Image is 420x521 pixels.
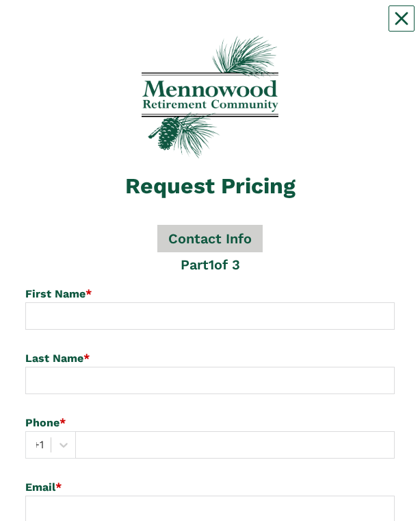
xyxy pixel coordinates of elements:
span: First Name [25,287,86,300]
button: Close [389,5,415,32]
div: Part 1 of 3 [181,254,240,275]
span: Phone [25,416,60,429]
div: Request Pricing [25,175,395,197]
img: 0a85d7bb-3aa7-4234-83cd-e8afab45645c.png [142,36,278,158]
span: Email [25,481,55,494]
span: Last Name [25,352,83,365]
span: Contact Info [157,225,263,252]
